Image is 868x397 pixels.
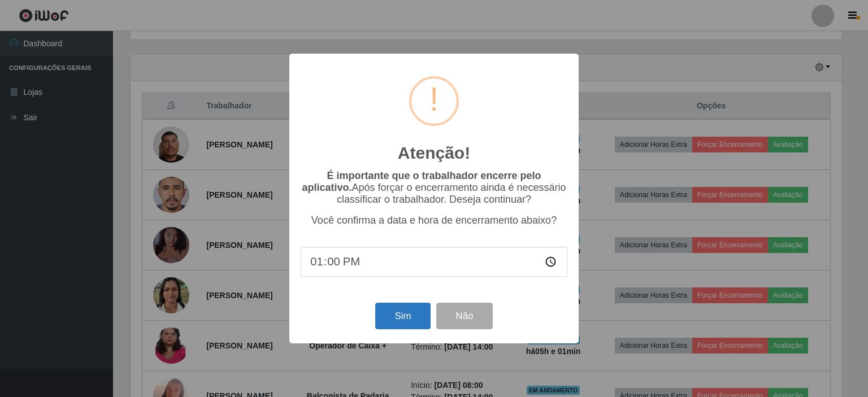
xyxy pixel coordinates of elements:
b: É importante que o trabalhador encerre pelo aplicativo. [302,170,541,193]
button: Não [436,303,492,329]
p: Você confirma a data e hora de encerramento abaixo? [301,215,567,226]
h2: Atenção! [398,143,470,163]
p: Após forçar o encerramento ainda é necessário classificar o trabalhador. Deseja continuar? [301,170,567,206]
button: Sim [375,303,430,329]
